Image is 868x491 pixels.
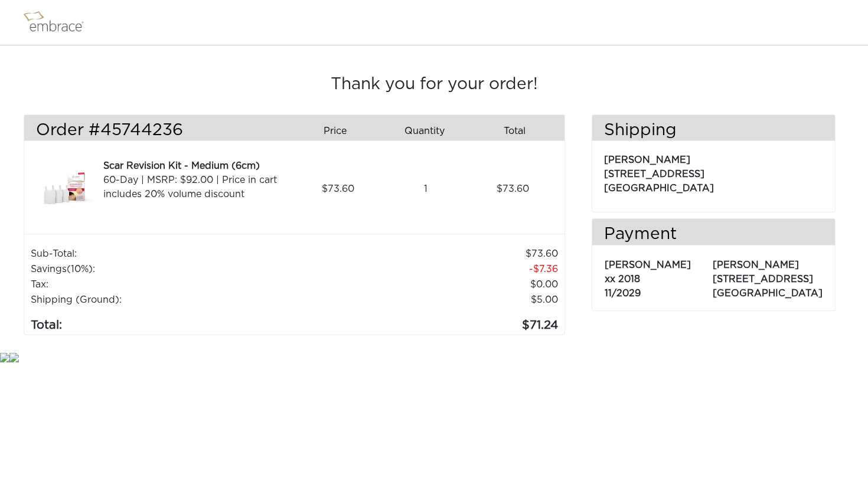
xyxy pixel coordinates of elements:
[36,159,95,219] img: 26525890-8dcd-11e7-bd72-02e45ca4b85b.jpeg
[103,159,290,173] div: Scar Revision Kit - Medium (6cm)
[24,75,844,95] h3: Thank you for your order!
[9,353,19,362] img: star.gif
[67,264,93,274] span: (10%)
[321,246,559,261] td: 73.60
[321,307,559,335] td: 71.24
[605,260,691,270] span: [PERSON_NAME]
[497,182,529,196] span: 73.60
[30,307,321,335] td: Total:
[322,182,354,196] span: 73.60
[30,292,321,307] td: Shipping (Ground):
[321,277,559,292] td: 0.00
[592,225,835,245] h3: Payment
[605,274,640,284] span: xx 2018
[30,261,321,277] td: Savings :
[321,261,559,277] td: 7.36
[404,124,445,138] span: Quantity
[103,173,290,201] div: 60-Day | MSRP: $92.00 | Price in cart includes 20% volume discount
[321,292,559,307] td: $5.00
[424,182,428,196] span: 1
[713,252,823,300] p: [PERSON_NAME] [STREET_ADDRESS] [GEOGRAPHIC_DATA]
[294,121,384,141] div: Price
[605,289,641,298] span: 11/2029
[30,277,321,292] td: Tax:
[36,121,285,141] h3: Order #45744236
[21,8,97,37] img: logo.png
[604,147,823,195] p: [PERSON_NAME] [STREET_ADDRESS] [GEOGRAPHIC_DATA]
[474,121,564,141] div: Total
[30,246,321,261] td: Sub-Total:
[592,121,835,141] h3: Shipping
